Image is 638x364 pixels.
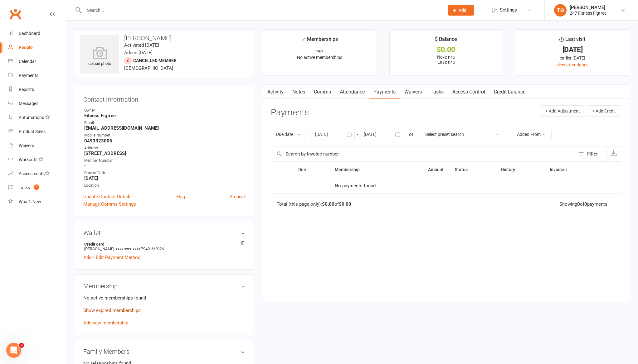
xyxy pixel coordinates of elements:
[587,105,621,117] button: + Add Credit
[83,254,140,261] a: Add / Edit Payment Method
[8,97,66,111] a: Messages
[449,162,495,178] th: Status
[577,201,580,207] strong: 0
[271,146,575,161] input: Search by invoice number
[559,35,585,46] div: Last visit
[83,348,245,355] h3: Family Members
[84,158,245,164] div: Member Number
[124,50,153,55] time: Added [DATE]
[19,59,36,64] div: Calendar
[19,31,40,36] div: Dashboard
[329,162,398,178] th: Membership
[84,138,245,144] strong: 0493323006
[80,35,248,41] h3: [PERSON_NAME]
[489,85,530,99] a: Credit balance
[335,85,369,99] a: Attendance
[277,202,351,207] div: Total (this page only): of
[19,87,34,92] div: Reports
[297,55,342,60] span: No active memberships
[34,184,39,190] span: 3
[557,62,588,67] a: view attendance
[339,201,351,207] strong: $0.00
[84,132,245,138] div: Mobile Number
[6,343,21,358] iframe: Intercom live chat
[8,181,66,195] a: Tasks 3
[8,41,66,55] a: People
[80,46,119,67] div: upload photo
[271,108,309,117] h3: Payments
[511,129,552,140] button: Added From
[124,65,173,71] span: [DEMOGRAPHIC_DATA]
[398,162,449,178] th: Amount
[116,247,150,251] span: xxxx xxxx xxxx 7948
[7,6,23,22] a: Clubworx
[495,162,544,178] th: History
[83,241,245,252] li: [PERSON_NAME]
[322,201,334,207] strong: $0.00
[83,320,128,326] a: Add new membership
[301,35,338,47] div: Memberships
[288,85,309,99] a: Notes
[19,171,50,176] div: Assessments
[19,45,33,50] div: People
[84,125,245,131] strong: [EMAIL_ADDRESS][DOMAIN_NAME]
[84,113,245,118] strong: Fitness Figtree
[570,10,606,16] div: 247 Fitness Figtree
[584,201,587,207] strong: 0
[426,85,448,99] a: Tasks
[369,85,400,99] a: Payments
[316,48,323,53] strong: n/a
[83,283,245,290] h3: Membership
[124,42,159,48] time: Activated [DATE]
[8,167,66,181] a: Assessments
[400,85,426,99] a: Waivers
[8,26,66,41] a: Dashboard
[559,202,607,207] div: Showing of payments
[448,5,474,16] button: Add
[84,145,245,151] div: Address
[409,131,413,138] div: or
[271,129,305,140] button: Due date
[554,4,567,17] div: TG
[329,178,450,194] td: No payments found.
[522,55,623,61] div: earlier [DATE]
[459,8,466,13] span: Add
[84,120,245,126] div: Email
[19,199,41,204] div: What's New
[19,143,34,148] div: Waivers
[82,6,440,15] input: Search...
[84,170,245,176] div: Date of Birth
[84,151,245,156] strong: [STREET_ADDRESS]
[83,193,132,200] a: Update Contact Details
[176,193,185,200] a: Flag
[293,162,329,178] th: Due
[8,83,66,97] a: Reports
[83,200,136,208] a: Manage Comms Settings
[84,108,245,113] div: Owner
[133,58,177,63] span: Cancelled member
[84,175,245,181] strong: [DATE]
[19,101,38,106] div: Messages
[8,195,66,209] a: What's New
[84,242,242,247] strong: Credit card
[575,146,606,161] button: Filter
[8,55,66,69] a: Calendar
[500,3,517,17] span: Settings
[151,247,164,251] span: 6/2026
[448,85,489,99] a: Access Control
[263,85,288,99] a: Activity
[83,308,141,313] a: Show expired memberships
[19,73,38,78] div: Payments
[19,157,37,162] div: Workouts
[8,153,66,167] a: Workouts
[19,129,46,134] div: Product Sales
[587,150,598,158] div: Filter
[395,55,497,65] p: Next: n/a Last: n/a
[522,46,623,53] div: [DATE]
[83,294,245,302] p: No active memberships found
[570,5,606,10] div: [PERSON_NAME]
[84,163,245,169] strong: -
[84,183,245,189] div: Location
[395,46,497,53] div: $0.00
[309,85,335,99] a: Comms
